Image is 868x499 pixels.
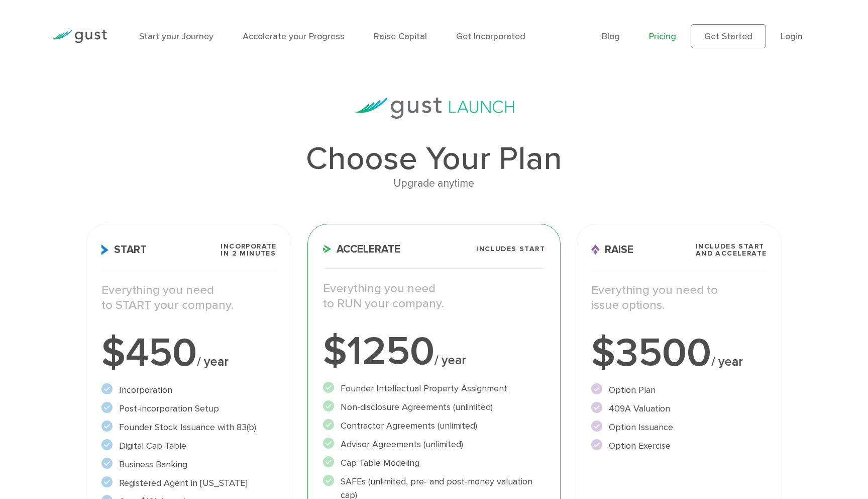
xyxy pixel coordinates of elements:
[101,421,277,434] li: Founder Stock Issuance with 83(b)
[323,456,545,470] li: Cap Table Modeling
[101,402,277,415] li: Post-incorporation Setup
[323,331,545,372] div: $1250
[591,283,767,313] p: Everything you need to issue options.
[139,31,213,42] a: Start your Journey
[101,244,147,255] span: Start
[591,421,767,434] li: Option Issuance
[691,24,766,48] a: Get Started
[323,382,545,395] li: Founder Intellectual Property Assignment
[101,244,109,255] img: Start Icon X2
[591,383,767,397] li: Option Plan
[374,31,427,42] a: Raise Capital
[711,354,743,369] span: / year
[101,383,277,397] li: Incorporation
[86,175,783,192] div: Upgrade anytime
[435,353,466,368] span: / year
[101,283,277,313] p: Everything you need to START your company.
[101,476,277,490] li: Registered Agent in [US_STATE]
[591,439,767,453] li: Option Exercise
[86,143,783,175] h1: Choose Your Plan
[51,30,107,43] img: Gust Logo
[696,243,767,257] span: Includes START and ACCELERATE
[101,458,277,471] li: Business Banking
[591,244,600,255] img: Raise Icon
[221,243,276,257] span: Incorporate in 2 Minutes
[781,31,803,42] a: Login
[101,333,277,373] div: $450
[456,31,525,42] a: Get Incorporated
[323,244,400,255] span: Accelerate
[197,354,229,369] span: / year
[354,98,514,119] img: gust-launch-logos.svg
[476,245,545,253] span: Includes START
[323,281,545,311] p: Everything you need to RUN your company.
[602,31,620,42] a: Blog
[649,31,676,42] a: Pricing
[323,419,545,433] li: Contractor Agreements (unlimited)
[591,244,633,255] span: Raise
[323,400,545,414] li: Non-disclosure Agreements (unlimited)
[591,402,767,415] li: 409A Valuation
[101,439,277,453] li: Digital Cap Table
[243,31,345,42] a: Accelerate your Progress
[323,438,545,451] li: Advisor Agreements (unlimited)
[323,245,332,253] img: Accelerate Icon
[591,333,767,373] div: $3500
